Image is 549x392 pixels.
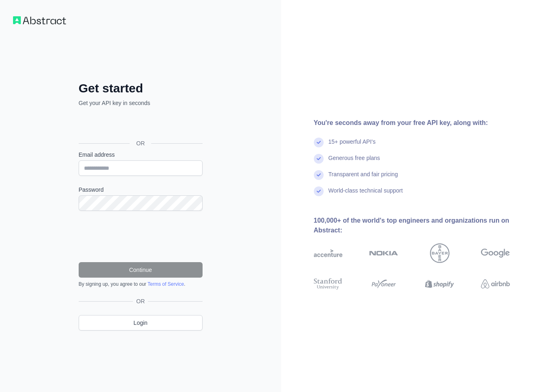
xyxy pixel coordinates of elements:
[79,315,203,331] a: Login
[430,243,450,263] img: bayer
[481,243,510,263] img: google
[329,154,380,170] div: Generous free plans
[79,99,203,107] p: Get your API key in seconds
[130,139,151,147] span: OR
[329,138,376,154] div: 15+ powerful API's
[369,243,398,263] img: nokia
[79,221,203,252] iframe: reCAPTCHA
[369,277,398,291] img: payoneer
[314,243,343,263] img: accenture
[314,170,324,180] img: check mark
[314,154,324,164] img: check mark
[314,277,343,291] img: stanford university
[148,281,184,287] a: Terms of Service
[79,81,203,96] h2: Get started
[79,281,203,287] div: By signing up, you agree to our .
[13,16,66,24] img: Workflow
[79,151,203,159] label: Email address
[329,186,403,203] div: World-class technical support
[329,170,398,186] div: Transparent and fair pricing
[314,216,536,235] div: 100,000+ of the world's top engineers and organizations run on Abstract:
[133,297,148,305] span: OR
[79,186,203,194] label: Password
[314,138,324,147] img: check mark
[481,277,510,291] img: airbnb
[75,116,205,134] iframe: Sign in with Google Button
[425,277,454,291] img: shopify
[314,118,536,128] div: You're seconds away from your free API key, along with:
[314,186,324,196] img: check mark
[79,262,203,278] button: Continue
